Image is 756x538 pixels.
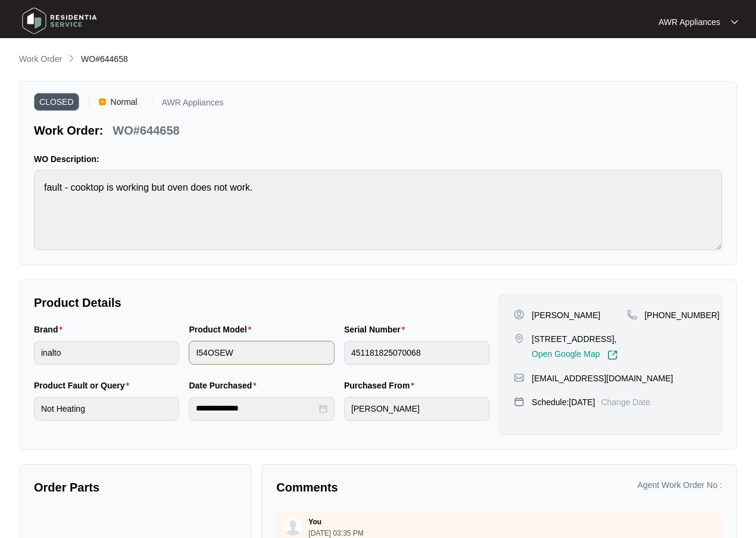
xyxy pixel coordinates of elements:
img: user-pin [514,309,524,320]
p: AWR Appliances [658,16,720,28]
label: Date Purchased [189,380,261,391]
p: Order Parts [34,479,237,496]
span: WO#644658 [81,54,128,64]
label: Product Fault or Query [34,380,134,391]
p: Change Date [601,396,651,408]
input: Purchased From [344,397,489,421]
p: Agent Work Order No : [638,479,722,491]
p: Schedule: [DATE] [532,396,595,408]
input: Serial Number [344,341,489,365]
label: Purchased From [344,380,419,391]
label: Product Model [189,324,256,335]
label: Serial Number [344,324,410,335]
p: WO#644658 [113,122,179,139]
p: WO Description: [34,153,722,165]
img: Vercel Logo [99,98,106,105]
p: Comments [276,479,491,496]
label: Brand [34,324,67,335]
input: Date Purchased [196,402,316,415]
input: Product Model [189,341,334,365]
img: Link-External [607,350,618,360]
img: dropdown arrow [731,19,738,25]
p: [DATE] 03:35 PM [308,530,363,537]
span: CLOSED [34,93,79,111]
p: Product Details [34,294,489,311]
span: Normal [106,93,142,111]
img: map-pin [514,333,524,344]
p: [PHONE_NUMBER] [645,309,720,321]
input: Product Fault or Query [34,397,179,421]
p: You [308,517,321,527]
a: Open Google Map [532,350,617,360]
textarea: fault - cooktop is working but oven does not work. [34,170,722,250]
p: Work Order [19,53,62,65]
p: Work Order: [34,122,103,139]
img: map-pin [514,372,524,383]
img: chevron-right [67,54,76,63]
img: map-pin [514,396,524,407]
input: Brand [34,341,179,365]
img: user.svg [284,518,302,536]
p: [STREET_ADDRESS], [532,333,617,345]
p: AWR Appliances [162,98,224,111]
p: [PERSON_NAME] [532,309,600,321]
img: map-pin [627,309,638,320]
a: Work Order [17,53,64,66]
img: residentia service logo [18,3,101,39]
p: [EMAIL_ADDRESS][DOMAIN_NAME] [532,372,673,384]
